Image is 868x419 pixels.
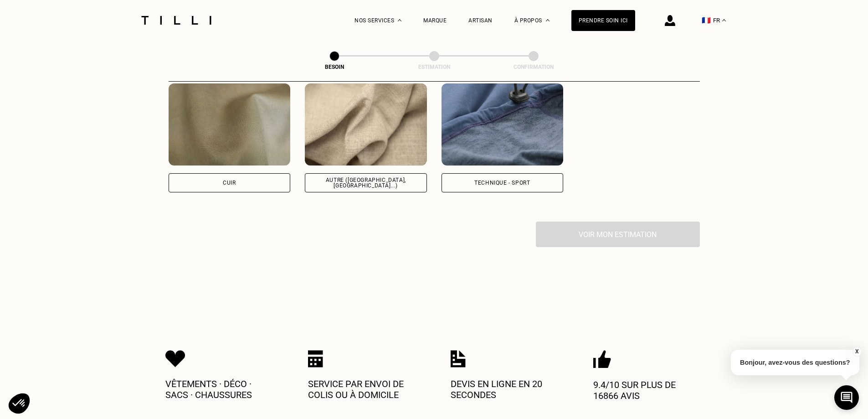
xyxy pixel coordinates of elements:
[308,378,417,400] p: Service par envoi de colis ou à domicile
[468,17,493,24] a: Artisan
[731,350,859,375] p: Bonjour, avez-vous des questions?
[665,15,675,26] img: icône connexion
[488,64,579,70] div: Confirmation
[423,17,447,24] a: Marque
[442,83,564,166] img: Tilli retouche vos vêtements en Technique - Sport
[593,379,703,401] p: 9.4/10 sur plus de 16866 avis
[169,83,291,166] img: Tilli retouche vos vêtements en Cuir
[852,347,861,357] button: X
[593,350,611,368] img: Icon
[165,378,275,400] p: Vêtements · Déco · Sacs · Chaussures
[398,19,401,21] img: Menu déroulant
[571,10,635,31] a: Prendre soin ici
[308,350,323,367] img: Icon
[546,19,550,21] img: Menu déroulant à propos
[451,378,560,400] p: Devis en ligne en 20 secondes
[289,64,380,70] div: Besoin
[138,16,215,25] img: Logo du service de couturière Tilli
[702,16,711,25] span: 🇫🇷
[722,19,726,21] img: menu déroulant
[223,180,236,186] div: Cuir
[451,350,466,367] img: Icon
[313,177,419,188] div: Autre ([GEOGRAPHIC_DATA], [GEOGRAPHIC_DATA]...)
[305,83,427,166] img: Tilli retouche vos vêtements en Autre (coton, jersey...)
[165,350,185,367] img: Icon
[389,64,480,70] div: Estimation
[474,180,530,186] div: Technique - Sport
